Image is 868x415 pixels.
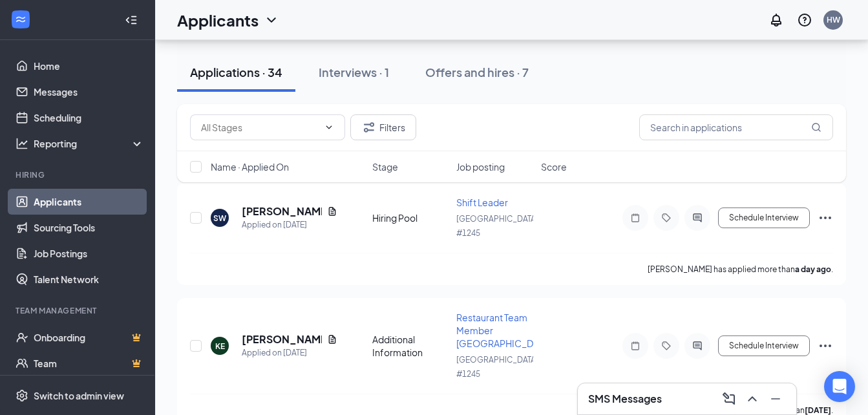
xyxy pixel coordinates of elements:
b: a day ago [795,264,831,274]
svg: ActiveChat [690,341,705,351]
svg: Filter [361,120,377,135]
div: Open Intercom Messenger [824,371,855,402]
svg: Ellipses [818,210,833,226]
div: Interviews · 1 [319,64,389,80]
svg: WorkstreamLogo [14,13,27,26]
svg: Notifications [768,12,784,28]
h5: [PERSON_NAME] [242,332,322,346]
div: Offers and hires · 7 [425,64,529,80]
div: Applied on [DATE] [242,346,337,359]
svg: Ellipses [818,338,833,354]
svg: Collapse [125,14,138,27]
span: Restaurant Team Member [GEOGRAPHIC_DATA] [456,312,551,349]
svg: Settings [16,389,28,402]
svg: ChevronDown [324,122,334,133]
div: Hiring Pool [372,211,449,224]
a: Applicants [34,189,144,215]
svg: ChevronDown [264,12,279,28]
a: Scheduling [34,105,144,131]
h3: SMS Messages [588,392,662,406]
a: Job Postings [34,240,144,266]
h1: Applicants [177,9,259,31]
button: Filter Filters [350,114,416,140]
span: Score [541,160,567,173]
svg: Document [327,334,337,345]
b: [DATE] [805,405,831,415]
span: [GEOGRAPHIC_DATA] #1245 [456,214,538,238]
svg: Analysis [16,137,28,150]
h5: [PERSON_NAME] [242,204,322,218]
div: Switch to admin view [34,389,124,402]
svg: MagnifyingGlass [811,122,821,133]
div: SW [213,213,226,224]
span: Stage [372,160,398,173]
span: Shift Leader [456,197,508,208]
a: Talent Network [34,266,144,292]
button: Schedule Interview [718,335,810,356]
span: Name · Applied On [211,160,289,173]
div: Applied on [DATE] [242,218,337,231]
div: Applications · 34 [190,64,282,80]
svg: ComposeMessage [721,391,737,407]
svg: QuestionInfo [797,12,812,28]
input: Search in applications [639,114,833,140]
button: Schedule Interview [718,207,810,228]
input: All Stages [201,120,319,134]
span: Job posting [456,160,505,173]
a: Messages [34,79,144,105]
svg: Minimize [768,391,783,407]
button: ComposeMessage [719,388,739,409]
div: HW [827,14,840,25]
a: OnboardingCrown [34,325,144,350]
div: Hiring [16,169,142,180]
div: Additional Information [372,333,449,359]
div: Team Management [16,305,142,316]
svg: ActiveChat [690,213,705,223]
svg: ChevronUp [745,391,760,407]
span: [GEOGRAPHIC_DATA] #1245 [456,355,538,379]
button: Minimize [765,388,786,409]
a: Home [34,53,144,79]
button: ChevronUp [742,388,763,409]
svg: Document [327,206,337,217]
svg: Note [628,341,643,351]
svg: Tag [659,213,674,223]
svg: Tag [659,341,674,351]
a: Sourcing Tools [34,215,144,240]
svg: Note [628,213,643,223]
p: [PERSON_NAME] has applied more than . [648,264,833,275]
a: TeamCrown [34,350,144,376]
div: KE [215,341,225,352]
div: Reporting [34,137,145,150]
